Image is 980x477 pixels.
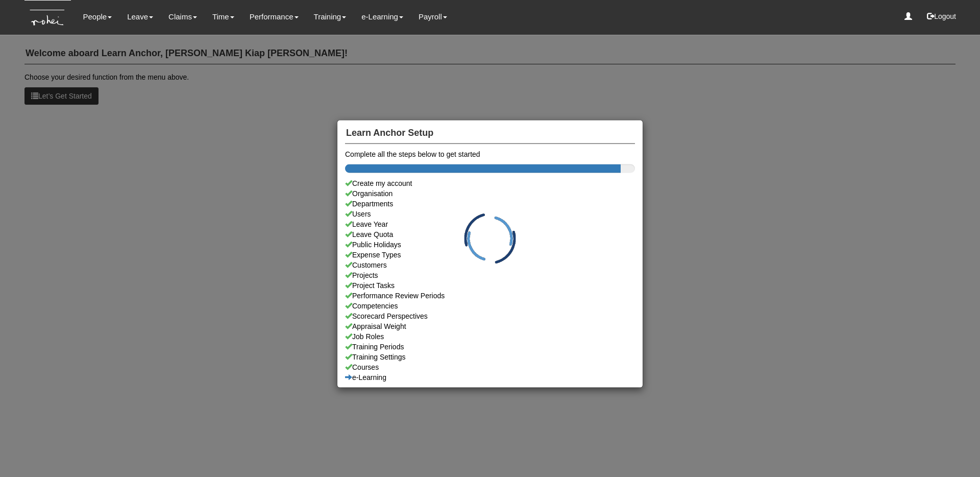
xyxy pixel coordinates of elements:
[345,351,635,362] a: Training Settings
[345,198,635,208] a: Departments
[345,280,635,290] a: Project Tasks
[345,270,635,280] a: Projects
[345,372,635,382] a: e-Learning
[345,249,635,259] a: Expense Types
[345,188,635,198] a: Organisation
[345,229,635,239] a: Leave Quota
[345,219,635,229] a: Leave Year
[345,362,635,372] a: Courses
[345,290,635,300] a: Performance Review Periods
[345,178,635,188] div: Create my account
[345,331,635,341] a: Job Roles
[345,239,635,249] a: Public Holidays
[345,300,635,311] a: Competencies
[345,321,635,331] a: Appraisal Weight
[345,341,635,351] a: Training Periods
[345,208,635,219] a: Users
[345,149,635,159] div: Complete all the steps below to get started
[345,259,635,270] a: Customers
[345,123,635,144] h4: Learn Anchor Setup
[345,311,635,321] a: Scorecard Perspectives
